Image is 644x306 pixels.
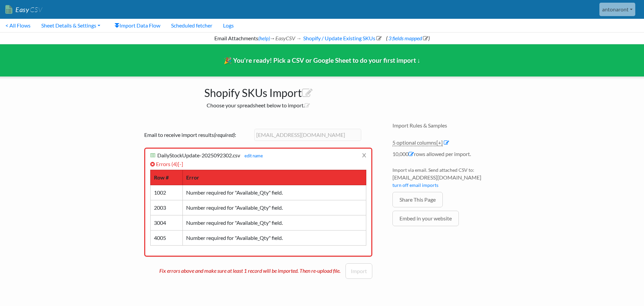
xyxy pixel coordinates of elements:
[517,107,637,276] iframe: chat widget
[157,152,240,158] span: DailyStockUpdate-2025092302.csv
[387,35,428,41] a: 3 fields mapped
[392,211,459,226] a: Embed in your website
[392,139,443,146] a: 5 optional columns[+]
[151,200,183,215] td: 2003
[392,182,438,188] a: turn off email imports
[362,149,366,161] a: x
[183,170,366,185] th: Error
[151,230,183,245] td: 4005
[392,192,443,207] a: Share This Page
[345,263,372,279] button: Import
[151,170,183,185] th: Row #
[392,122,506,129] h4: Import Rules & Samples
[144,131,252,139] label: Email to receive import results :
[150,161,183,167] a: Errors (4)[-]
[214,132,235,138] i: (required)
[392,150,506,161] li: 10,000 rows allowed per import.
[254,129,362,141] input: example@gmail.com
[392,173,506,182] span: [EMAIL_ADDRESS][DOMAIN_NAME]
[151,215,183,230] td: 3004
[616,279,637,299] iframe: chat widget
[275,35,302,41] i: EasyCSV →
[183,185,366,200] td: Number required for "Available_Qty" field.
[436,139,443,146] span: [+]
[183,230,366,245] td: Number required for "Available_Qty" field.
[178,161,183,167] span: [-]
[258,35,270,41] a: (help)
[138,83,379,99] h1: Shopify SKUs Import
[183,215,366,230] td: Number required for "Available_Qty" field.
[183,200,366,215] td: Number required for "Available_Qty" field.
[173,161,176,167] span: 4
[241,153,263,158] a: edit name
[166,19,218,32] a: Scheduled fetcher
[599,3,635,16] a: antonaront
[151,185,183,200] td: 1002
[218,19,239,32] a: Logs
[392,166,506,192] li: Import via email. Send attached CSV to:
[36,19,106,32] a: Sheet Details & Settings
[224,56,421,64] span: 🎉 You're ready! Pick a CSV or Google Sheet to do your first import ↓
[29,5,42,14] span: CSV
[159,263,345,275] p: Fix errors above and make sure at least 1 record will be imported. Then re-upload file.
[109,19,166,32] a: Import Data Flow
[138,102,379,108] h2: Choose your spreadsheet below to import.
[5,3,42,16] a: EasyCSV
[386,35,430,41] span: ( )
[302,35,382,41] a: Shopify / Update Existing SKUs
